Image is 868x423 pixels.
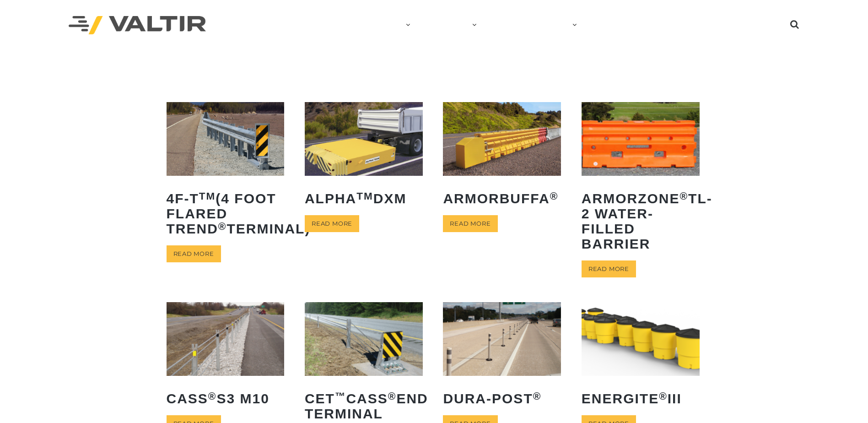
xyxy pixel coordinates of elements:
[582,302,700,413] a: ENERGITE®III
[305,184,423,213] h2: ALPHA DXM
[550,190,559,202] sup: ®
[659,390,668,402] sup: ®
[218,221,227,232] sup: ®
[305,102,423,213] a: ALPHATMDXM
[199,190,216,202] sup: TM
[443,384,561,413] h2: Dura-Post
[443,102,561,213] a: ArmorBuffa®
[335,390,346,402] sup: ™
[167,64,702,75] p: Valtir MASH products
[582,102,700,258] a: ArmorZone®TL-2 Water-Filled Barrier
[167,384,285,413] h2: CASS S3 M10
[525,16,586,34] a: CAREERS
[305,215,359,232] a: Read more about “ALPHATM DXM”
[167,102,285,243] a: 4F-TTM(4 Foot Flared TREND®Terminal)
[582,184,700,258] h2: ArmorZone TL-2 Water-Filled Barrier
[443,215,497,232] a: Read more about “ArmorBuffa®”
[486,16,525,34] a: NEWS
[167,302,285,413] a: CASS®S3 M10
[679,190,688,202] sup: ®
[356,190,373,202] sup: TM
[69,16,206,35] img: Valtir
[357,16,420,34] a: COMPANY
[443,184,561,213] h2: ArmorBuffa
[582,384,700,413] h2: ENERGITE III
[586,16,638,34] a: CONTACT
[388,390,397,402] sup: ®
[167,184,285,243] h2: 4F-T (4 Foot Flared TREND Terminal)
[582,260,636,277] a: Read more about “ArmorZone® TL-2 Water-Filled Barrier”
[167,245,221,262] a: Read more about “4F-TTM (4 Foot Flared TREND® Terminal)”
[208,390,217,402] sup: ®
[420,16,486,34] a: PRODUCTS
[533,390,542,402] sup: ®
[443,302,561,413] a: Dura-Post®
[167,83,275,93] p: Showing 1–12 of 32 results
